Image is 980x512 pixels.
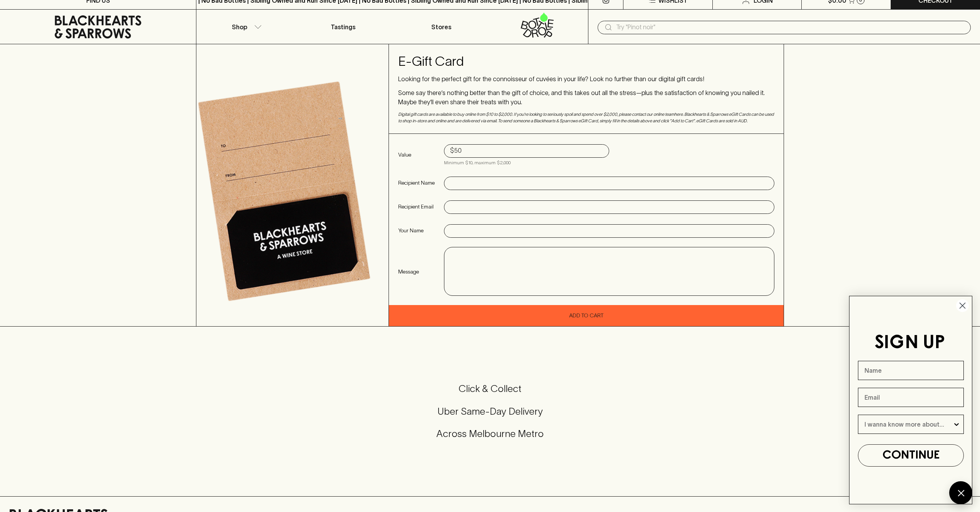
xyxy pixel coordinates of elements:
[9,382,971,395] h5: Click & Collect
[9,405,971,418] h5: Uber Same-Day Delivery
[232,22,247,32] p: Shop
[616,21,965,33] input: Try "Pinot noir"
[674,112,683,117] a: here
[389,305,784,326] button: Add To Cart
[331,22,355,32] p: Tastings
[9,427,971,440] h5: Across Melbourne Metro
[431,22,451,32] p: Stores
[398,74,774,83] p: Looking for the perfect gift for the connoisseur of cuvées in your life? Look no further than our...
[398,203,435,210] p: Recipient Email
[444,159,609,167] p: Minimum $10, maximum $2,000
[9,352,971,480] div: Call to action block
[398,151,435,158] p: Value
[196,44,389,326] img: Blackhearst & Sparrows Gift Cards
[398,53,774,70] h4: E-Gift Card
[294,10,392,44] a: Tastings
[398,88,774,107] p: Some say there‘s nothing better than the gift of choice, and this takes out all the stress—plus t...
[398,268,435,275] p: Message
[392,10,490,44] a: Stores
[398,179,435,187] p: Recipient Name
[196,10,294,44] button: Shop
[398,227,435,234] p: Your Name
[398,111,774,124] p: Digital gift cards are available to buy online from $10 to $2,000. If you‘re looking to seriously...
